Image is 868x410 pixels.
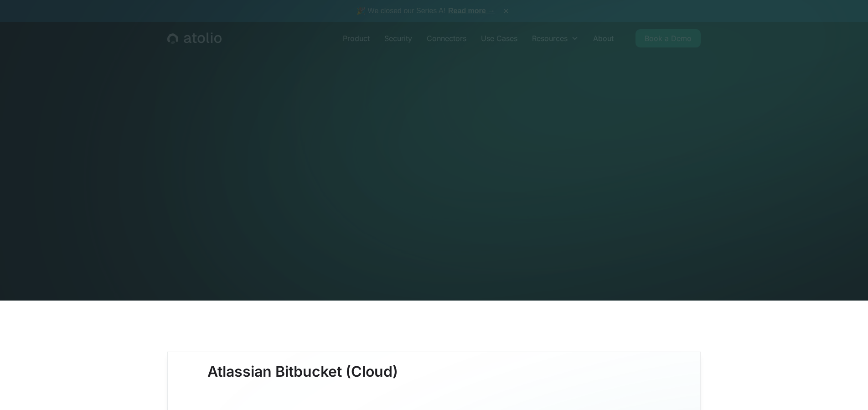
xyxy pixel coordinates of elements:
h3: Atlassian Bitbucket (Cloud) [207,363,398,399]
a: Read more → [448,7,495,15]
a: Connectors [419,29,474,47]
a: home [167,32,222,44]
span: 🎉 We closed our Series A! [356,5,495,16]
div: Resources [525,29,586,47]
a: Use Cases [474,29,525,47]
a: Security [377,29,419,47]
a: Book a Demo [635,29,701,47]
a: Product [336,29,377,47]
a: About [586,29,621,47]
button: × [501,6,511,16]
div: Resources [532,33,568,44]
